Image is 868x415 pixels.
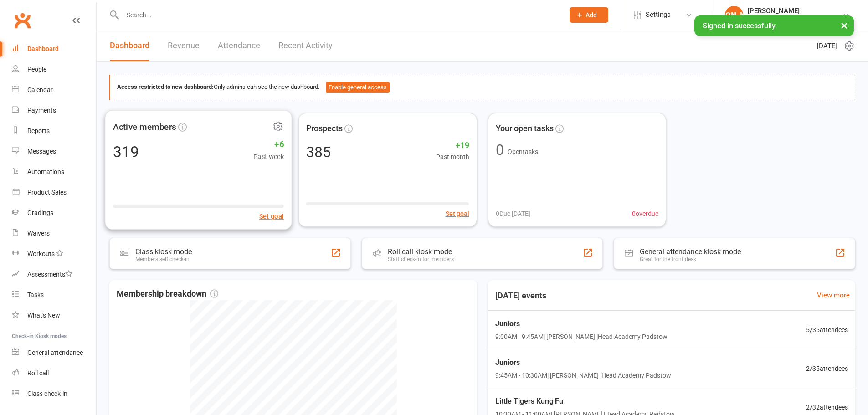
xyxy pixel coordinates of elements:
span: Juniors [495,357,671,369]
div: Head Academy Kung Fu Padstow [748,15,842,23]
a: Waivers [12,223,96,244]
a: Product Sales [12,182,96,203]
div: Gradings [27,209,53,216]
span: 2 / 35 attendees [806,364,848,374]
div: Class check-in [27,390,67,397]
div: Great for the front desk [640,256,741,262]
span: Juniors [495,318,668,330]
div: General attendance [27,349,83,356]
strong: Access restricted to new dashboard: [117,83,214,90]
a: Payments [12,100,96,121]
span: 9:45AM - 10:30AM | [PERSON_NAME] | Head Academy Padstow [495,370,671,380]
span: Settings [646,5,671,25]
div: Roll call [27,369,49,377]
a: General attendance kiosk mode [12,343,96,363]
span: +19 [436,139,469,152]
a: Calendar [12,80,96,100]
span: Signed in successfully. [703,21,777,30]
a: Tasks [12,285,96,305]
span: Open tasks [508,148,538,155]
button: × [836,15,853,35]
div: Automations [27,168,64,175]
a: People [12,59,96,80]
button: Enable general access [326,82,390,93]
div: Calendar [27,86,53,93]
a: Assessments [12,264,96,285]
a: Workouts [12,244,96,264]
div: What's New [27,312,60,319]
div: Dashboard [27,45,59,52]
a: View more [817,290,850,301]
div: Class kiosk mode [135,247,192,256]
span: 0 Due [DATE] [496,209,530,219]
span: Past week [253,151,284,162]
div: [PERSON_NAME] [748,7,842,15]
span: 5 / 35 attendees [806,325,848,335]
div: 0 [496,143,504,157]
span: 0 overdue [632,209,658,219]
div: 319 [113,143,139,159]
span: Add [586,11,597,19]
span: Membership breakdown [117,287,218,301]
span: 9:00AM - 9:45AM | [PERSON_NAME] | Head Academy Padstow [495,332,668,342]
h3: [DATE] events [488,287,554,304]
span: [DATE] [817,41,837,51]
div: General attendance kiosk mode [640,247,741,256]
a: What's New [12,305,96,326]
input: Search... [120,9,558,21]
a: Revenue [168,30,200,61]
div: Staff check-in for members [388,256,454,262]
div: [PERSON_NAME] [725,6,743,24]
div: People [27,66,46,73]
a: Roll call [12,363,96,384]
a: Recent Activity [278,30,333,61]
a: Messages [12,141,96,162]
span: +6 [253,137,284,151]
span: Your open tasks [496,122,554,135]
span: Active members [113,120,176,133]
span: Past month [436,152,469,162]
a: Clubworx [11,9,34,32]
button: Add [570,7,608,23]
a: Class kiosk mode [12,384,96,404]
a: Dashboard [110,30,149,61]
div: 385 [306,145,331,159]
span: Prospects [306,122,343,135]
a: Gradings [12,203,96,223]
div: Product Sales [27,189,67,196]
div: Reports [27,127,50,134]
div: Roll call kiosk mode [388,247,454,256]
button: Set goal [446,209,469,219]
div: Workouts [27,250,55,257]
a: Dashboard [12,39,96,59]
a: Automations [12,162,96,182]
div: Assessments [27,271,72,278]
span: 2 / 32 attendees [806,402,848,412]
div: Tasks [27,291,44,298]
span: Little Tigers Kung Fu [495,395,675,407]
div: Only admins can see the new dashboard. [117,82,848,93]
a: Attendance [218,30,260,61]
a: Reports [12,121,96,141]
button: Set goal [259,210,284,221]
div: Payments [27,107,56,114]
div: Messages [27,148,56,155]
div: Waivers [27,230,50,237]
div: Members self check-in [135,256,192,262]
